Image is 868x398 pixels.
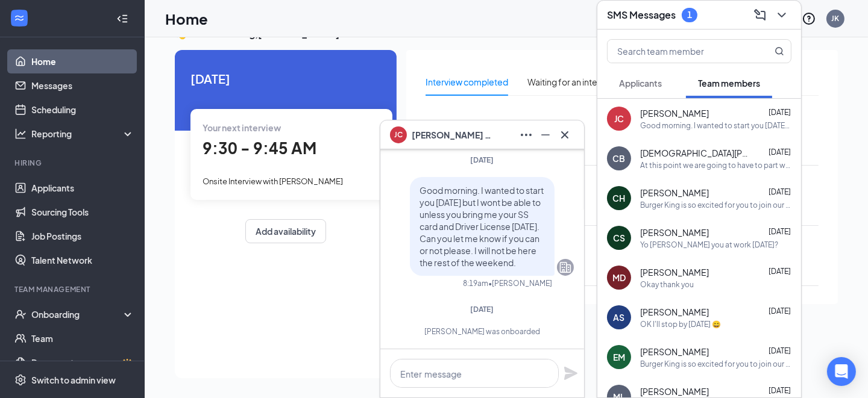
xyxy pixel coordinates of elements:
[245,219,326,243] button: Add availability
[687,10,692,20] div: 1
[14,158,132,168] div: Hiring
[14,284,132,294] div: Team Management
[769,386,791,395] span: [DATE]
[614,113,624,125] div: JC
[519,128,533,142] svg: Ellipses
[538,128,553,142] svg: Minimize
[555,125,574,145] button: Cross
[640,160,791,170] div: At this point we are going to have to part ways. you have not called or shown up for your first 2...
[640,240,778,250] div: Yo [PERSON_NAME] you at work [DATE]?
[203,122,281,133] span: Your next interview
[612,272,626,284] div: MD
[613,232,625,244] div: CS
[640,359,791,369] div: Burger King is so excited for you to join our team! Do you know anyone else who might be interest...
[640,266,709,278] span: [PERSON_NAME]
[471,155,494,164] span: [DATE]
[31,248,134,272] a: Talent Network
[527,75,618,89] div: Waiting for an interview
[14,374,27,386] svg: Settings
[607,8,676,22] h3: SMS Messages
[558,128,572,142] svg: Cross
[769,227,791,236] span: [DATE]
[31,98,134,122] a: Scheduling
[640,120,791,131] div: Good morning. I wanted to start you [DATE] but I wont be able to unless you bring me your SS card...
[753,8,767,22] svg: ComposeMessage
[412,128,496,141] span: [PERSON_NAME] Carber
[802,11,816,26] svg: QuestionInfo
[619,78,662,89] span: Applicants
[463,278,488,288] div: 8:19am
[769,187,791,196] span: [DATE]
[426,75,508,89] div: Interview completed
[31,308,124,320] div: Onboarding
[190,69,381,88] span: [DATE]
[391,326,574,337] div: [PERSON_NAME] was onboarded
[31,200,134,224] a: Sourcing Tools
[769,148,791,157] span: [DATE]
[775,46,784,56] svg: MagnifyingGlass
[640,147,749,159] span: [DEMOGRAPHIC_DATA][PERSON_NAME]
[420,185,544,268] span: Good morning. I wanted to start you [DATE] but I wont be able to unless you bring me your SS card...
[14,308,27,320] svg: UserCheck
[769,306,791,316] span: [DATE]
[640,187,709,199] span: [PERSON_NAME]
[165,8,208,29] h1: Home
[698,78,760,89] span: Team members
[488,278,552,288] span: • [PERSON_NAME]
[564,366,578,381] svg: Plane
[614,311,625,323] div: AS
[772,5,791,25] button: ChevronDown
[558,260,573,275] svg: Company
[769,346,791,355] span: [DATE]
[832,13,840,23] div: JK
[769,108,791,117] span: [DATE]
[608,40,750,63] input: Search team member
[471,305,494,314] span: [DATE]
[31,350,134,375] a: DocumentsCrown
[640,279,694,290] div: Okay thank you
[444,119,576,134] span: [PERSON_NAME]
[640,319,721,329] div: OK I'll stop by [DATE] 😄
[613,192,626,204] div: CH
[640,385,709,397] span: [PERSON_NAME]
[613,351,625,363] div: EM
[536,125,555,145] button: Minimize
[827,357,856,386] div: Open Intercom Messenger
[31,224,134,248] a: Job Postings
[640,200,791,210] div: Burger King is so excited for you to join our team! Do you know anyone else who might be interest...
[116,13,128,25] svg: Collapse
[640,346,709,358] span: [PERSON_NAME]
[769,267,791,276] span: [DATE]
[13,12,25,24] svg: WorkstreamLogo
[517,125,536,145] button: Ellipses
[640,107,709,119] span: [PERSON_NAME]
[31,128,135,140] div: Reporting
[775,8,789,22] svg: ChevronDown
[14,128,27,140] svg: Analysis
[31,49,134,73] a: Home
[203,176,343,186] span: Onsite Interview with [PERSON_NAME]
[750,5,770,25] button: ComposeMessage
[31,374,116,386] div: Switch to admin view
[203,138,316,158] span: 9:30 - 9:45 AM
[31,73,134,98] a: Messages
[640,226,709,238] span: [PERSON_NAME]
[640,306,709,318] span: [PERSON_NAME]
[31,326,134,350] a: Team
[613,152,626,164] div: CB
[31,176,134,200] a: Applicants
